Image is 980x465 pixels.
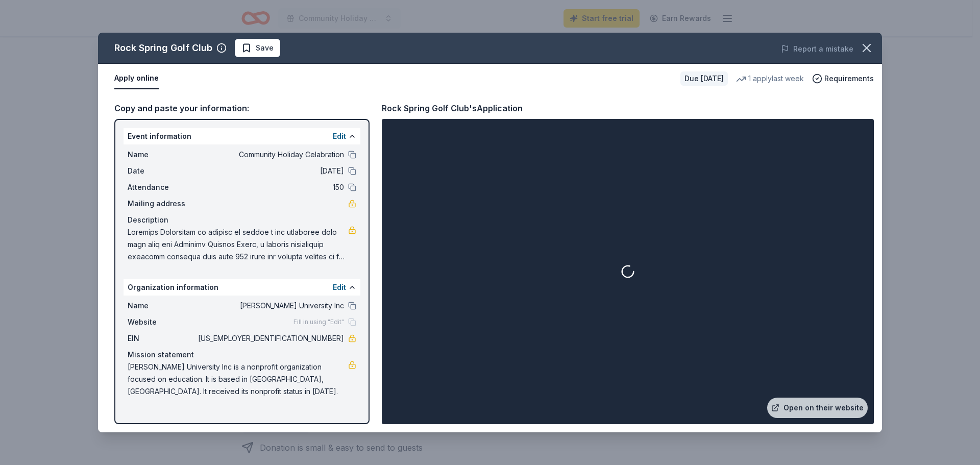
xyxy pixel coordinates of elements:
[235,39,280,57] button: Save
[767,398,868,418] a: Open on their website
[333,130,346,142] button: Edit
[293,318,344,326] span: Fill in using "Edit"
[124,279,360,296] div: Organization information
[824,72,874,85] span: Requirements
[812,72,874,85] button: Requirements
[128,349,356,361] div: Mission statement
[128,361,348,398] span: [PERSON_NAME] University Inc is a nonprofit organization focused on education. It is based in [GE...
[128,165,196,177] span: Date
[196,332,344,345] span: [US_EMPLOYER_IDENTIFICATION_NUMBER]
[196,165,344,177] span: [DATE]
[128,198,196,210] span: Mailing address
[196,149,344,161] span: Community Holiday Celabration
[256,42,274,54] span: Save
[114,102,370,115] div: Copy and paste your information:
[128,214,356,226] div: Description
[382,102,523,115] div: Rock Spring Golf Club's Application
[128,332,196,345] span: EIN
[128,149,196,161] span: Name
[781,43,853,55] button: Report a mistake
[114,68,159,89] button: Apply online
[736,72,804,85] div: 1 apply last week
[196,181,344,193] span: 150
[128,300,196,312] span: Name
[333,281,346,293] button: Edit
[128,226,348,263] span: Loremips Dolorsitam co adipisc el seddoe t inc utlaboree dolo magn aliq eni Adminimv Quisnos Exer...
[128,316,196,328] span: Website
[196,300,344,312] span: [PERSON_NAME] University Inc
[114,40,212,56] div: Rock Spring Golf Club
[680,71,728,86] div: Due [DATE]
[128,181,196,193] span: Attendance
[124,128,360,144] div: Event information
